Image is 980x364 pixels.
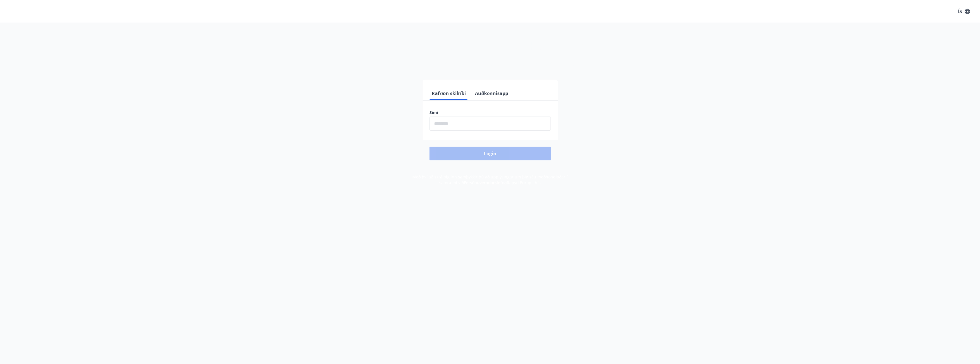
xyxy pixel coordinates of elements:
button: ÍS [955,6,973,17]
span: Vinsamlegast skráðu þig inn með rafrænum skilríkjum eða Auðkennisappi. [400,61,580,68]
button: Auðkennisapp [473,86,510,100]
button: Rafræn skilríki [429,86,468,100]
h1: Félagavefur, Rapyd Europe hf. [291,34,689,56]
span: Með því að skrá þig inn samþykkir þú að upplýsingar um þig séu meðhöndlaðar í samræmi við Rapyd E... [412,174,568,185]
a: Persónuverndarstefna [464,180,507,185]
label: Sími [429,110,551,115]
